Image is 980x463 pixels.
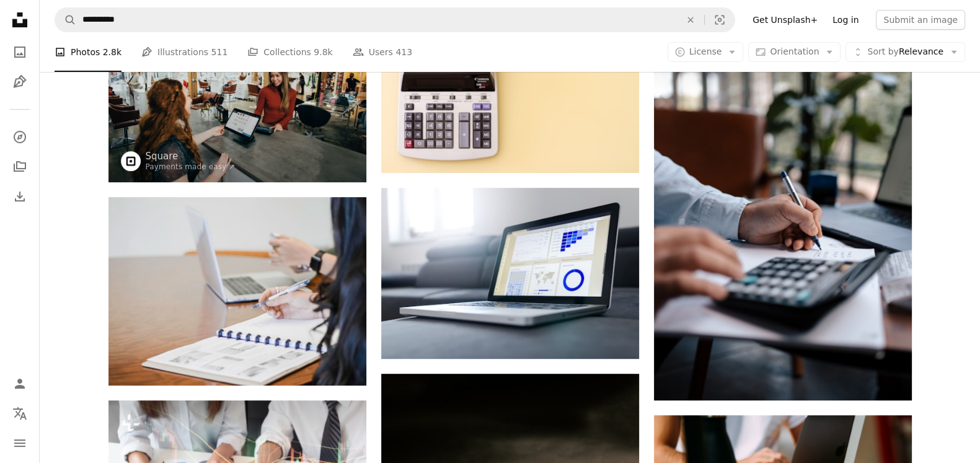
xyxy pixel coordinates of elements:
[7,69,32,94] a: Illustrations
[668,42,744,62] button: License
[748,42,841,62] button: Orientation
[705,8,735,32] button: Visual search
[7,431,32,456] button: Menu
[146,162,236,171] a: Payments made easy ↗
[381,267,639,278] a: turned on black and grey laptop computer
[381,1,639,173] img: white Canon cash register
[867,46,943,58] span: Relevance
[141,32,227,72] a: Illustrations 511
[395,45,412,59] span: 413
[7,40,32,64] a: Photos
[247,32,332,72] a: Collections 9.8k
[108,197,366,386] img: person holding pen writing on paper
[381,81,639,92] a: white Canon cash register
[654,14,912,400] img: a person sitting at a desk with a calculator and a laptop
[108,285,366,296] a: person holding pen writing on paper
[7,401,32,426] button: Language
[314,45,332,59] span: 9.8k
[677,8,704,32] button: Clear
[108,90,366,102] a: two women near tables
[770,46,819,56] span: Orientation
[108,11,366,182] img: two women near tables
[211,45,228,59] span: 511
[55,8,76,32] button: Search Unsplash
[7,7,32,35] a: Home — Unsplash
[825,10,866,30] a: Log in
[867,46,898,56] span: Sort by
[745,10,825,30] a: Get Unsplash+
[121,151,141,171] img: Go to Square's profile
[353,32,412,72] a: Users 413
[381,188,639,358] img: turned on black and grey laptop computer
[7,125,32,149] a: Explore
[654,201,912,213] a: a person sitting at a desk with a calculator and a laptop
[55,7,735,32] form: Find visuals sitewide
[146,150,236,162] a: Square
[7,371,32,396] a: Log in / Sign up
[7,184,32,209] a: Download History
[845,42,965,62] button: Sort byRelevance
[689,46,722,56] span: License
[876,10,965,30] button: Submit an image
[7,154,32,179] a: Collections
